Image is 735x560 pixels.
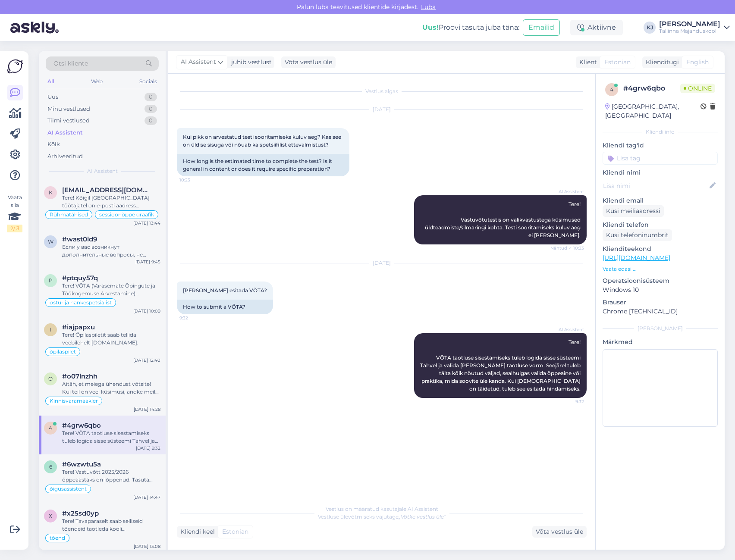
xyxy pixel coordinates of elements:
[50,398,98,404] span: Kinnisvaramaakler
[422,23,439,31] b: Uus!
[62,422,101,429] span: #4grw6qbo
[49,513,52,519] span: x
[99,212,154,217] span: sessioonõppe graafik
[222,527,248,536] span: Estonian
[604,58,631,67] span: Estonian
[642,58,679,67] div: Klienditugi
[62,194,160,210] div: Tere! Kõigil [GEOGRAPHIC_DATA] töötajatel on e-posti aadress [PERSON_NAME] [EMAIL_ADDRESS][DOMAIN...
[62,274,98,282] span: #ptquy57q
[134,406,160,413] div: [DATE] 14:28
[47,116,90,125] div: Tiimi vestlused
[62,372,97,380] span: #o07lnzhh
[133,308,160,314] div: [DATE] 10:09
[420,339,582,392] span: Tere! VÕTA taotluse sisestamiseks tuleb logida sisse süsteemi Tahvel ja valida [PERSON_NAME] taot...
[138,76,159,87] div: Socials
[50,300,112,305] span: ostu- ja hankespetsialist
[49,425,52,431] span: 4
[46,76,56,87] div: All
[603,220,718,229] p: Kliendi telefon
[89,76,104,87] div: Web
[135,259,160,265] div: [DATE] 9:45
[62,510,99,517] span: #x25sd0yp
[62,243,160,259] div: Если у вас возникнут дополнительные вопросы, не стесняйтесь обращаться.
[552,398,584,405] span: 9:32
[48,375,53,382] span: o
[49,189,53,196] span: k
[603,265,718,273] p: Vaata edasi ...
[49,463,52,470] span: 6
[181,57,216,67] span: AI Assistent
[177,106,587,113] div: [DATE]
[603,307,718,316] p: Chrome [TECHNICAL_ID]
[50,535,65,541] span: tõend
[605,102,700,120] div: [GEOGRAPHIC_DATA], [GEOGRAPHIC_DATA]
[47,140,60,149] div: Kõik
[610,86,613,93] span: 4
[53,59,88,68] span: Otsi kliente
[62,282,160,297] div: Tere! VÕTA (Varasemate Õpingute ja Töökogemuse Arvestamine) võimaldab arvestada varem omandatud t...
[47,128,83,137] div: AI Assistent
[47,105,90,113] div: Minu vestlused
[550,245,584,251] span: Nähtud ✓ 10:23
[425,201,582,238] span: Tere! Vastuvõtutestis on valikvastustega küsimused üldteadmiste/silmaringi kohta. Testi sooritami...
[603,338,718,347] p: Märkmed
[179,315,212,321] span: 9:32
[62,517,160,533] div: Tere! Tavapäraselt saab selliseid tõendeid taotleda kooli õppeosakonnast kas e-posti [PERSON_NAME...
[177,154,349,176] div: How long is the estimated time to complete the test? Is it general in content or does it require ...
[603,325,718,332] div: [PERSON_NAME]
[399,513,446,520] i: „Võtke vestlus üle”
[603,205,664,217] div: Küsi meiliaadressi
[603,298,718,307] p: Brauser
[62,468,160,484] div: Tere! Vastuvõtt 2025/2026 õppeaastaks on lõppenud. Tasuta õppimise õigus on riigieelarvelisel õpp...
[133,494,160,501] div: [DATE] 14:47
[686,58,709,67] span: English
[603,229,672,241] div: Küsi telefoninumbrit
[659,21,720,28] div: [PERSON_NAME]
[7,225,22,232] div: 2 / 3
[422,22,519,33] div: Proovi tasuta juba täna:
[576,58,597,67] div: Klient
[50,212,88,217] span: Rühmatähised
[603,196,718,205] p: Kliendi email
[136,445,160,451] div: [DATE] 9:32
[62,460,101,468] span: #6wzwtu5a
[603,276,718,285] p: Operatsioonisüsteem
[552,326,584,333] span: AI Assistent
[50,486,87,491] span: õigusassistent
[281,56,336,68] div: Võta vestlus üle
[134,543,160,550] div: [DATE] 13:08
[603,141,718,150] p: Kliendi tag'id
[603,254,670,262] a: [URL][DOMAIN_NAME]
[603,128,718,136] div: Kliendi info
[133,357,160,363] div: [DATE] 12:40
[183,287,267,294] span: [PERSON_NAME] esitada VÕTA?
[177,259,587,267] div: [DATE]
[7,58,23,75] img: Askly Logo
[603,152,718,165] input: Lisa tag
[659,28,720,34] div: Tallinna Majanduskool
[418,3,438,11] span: Luba
[50,326,51,333] span: i
[177,527,215,536] div: Kliendi keel
[50,349,76,354] span: õpilaspilet
[532,526,587,538] div: Võta vestlus üle
[523,19,560,36] button: Emailid
[62,380,160,396] div: Aitäh, et meiega ühendust võtsite! Kui teil on veel küsimusi, andke meile teada.
[326,506,438,512] span: Vestlus on määratud kasutajale AI Assistent
[552,188,584,195] span: AI Assistent
[62,186,152,194] span: kerttiliisa.omblus@gmail.com
[603,181,708,191] input: Lisa nimi
[144,93,157,101] div: 0
[603,168,718,177] p: Kliendi nimi
[62,323,95,331] span: #iajpapxu
[177,300,273,314] div: How to submit a VÕTA?
[228,58,272,67] div: juhib vestlust
[48,238,53,245] span: w
[144,105,157,113] div: 0
[644,22,656,34] div: KJ
[144,116,157,125] div: 0
[570,20,623,35] div: Aktiivne
[47,152,83,161] div: Arhiveeritud
[47,93,58,101] div: Uus
[62,331,160,347] div: Tere! Õpilaspiletit saab tellida veebilehelt [DOMAIN_NAME].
